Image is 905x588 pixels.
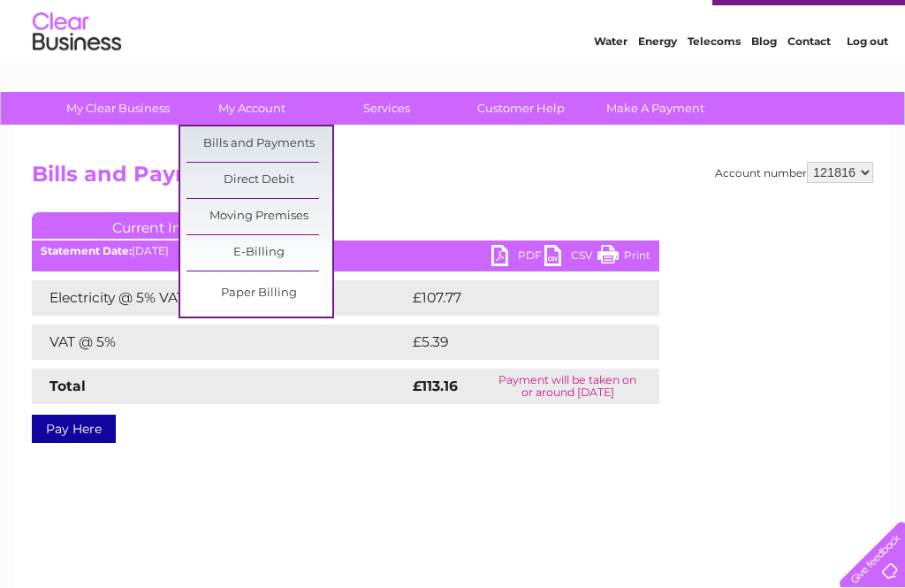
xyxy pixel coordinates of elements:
strong: Total [49,378,86,394]
a: Paper Billing [186,276,332,311]
a: My Clear Business [45,92,191,125]
td: Payment will be taken on or around [DATE] [475,369,659,404]
td: £107.77 [408,280,626,316]
a: Contact [787,75,831,88]
div: [DATE] [32,245,659,257]
a: Make A Payment [582,92,728,125]
strong: £113.16 [413,378,458,394]
td: £5.39 [408,325,618,360]
div: Clear Business is a trading name of Verastar Limited (registered in [GEOGRAPHIC_DATA] No. 3667643... [36,10,871,86]
img: logo.png [32,46,122,100]
b: Statement Date: [41,244,132,257]
a: Energy [638,75,677,88]
a: Direct Debit [186,163,332,198]
a: Log out [847,75,888,88]
div: Account number [715,162,873,183]
a: Moving Premises [186,199,332,234]
a: Print [597,245,650,271]
a: Water [594,75,627,88]
td: VAT @ 5% [32,325,408,360]
a: Blog [751,75,777,88]
a: E-Billing [186,235,332,271]
a: Bills and Payments [186,126,332,162]
a: Telecoms [688,75,741,88]
a: Customer Help [448,92,594,125]
td: Electricity @ 5% VAT [32,280,408,316]
a: Current Invoice [32,212,297,239]
a: Services [314,92,460,125]
a: Pay Here [32,415,116,443]
a: My Account [179,92,325,125]
a: PDF [491,245,544,271]
h2: Bills and Payments [32,162,873,195]
a: 0333 014 3131 [572,9,694,31]
a: CSV [544,245,597,271]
